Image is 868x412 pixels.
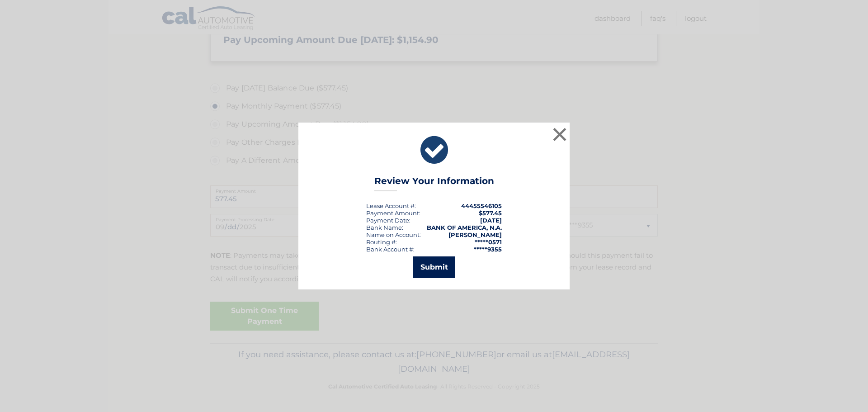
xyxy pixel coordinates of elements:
div: Routing #: [366,238,397,246]
div: Bank Name: [366,224,403,231]
button: Submit [413,256,455,278]
strong: [PERSON_NAME] [448,231,502,238]
h3: Review Your Information [374,175,494,191]
button: × [551,125,569,143]
div: Name on Account: [366,231,421,238]
strong: 44455546105 [461,202,502,209]
span: $577.45 [479,209,502,217]
div: : [366,217,410,224]
div: Bank Account #: [366,246,415,253]
div: Payment Amount: [366,209,420,217]
strong: BANK OF AMERICA, N.A. [427,224,502,231]
span: [DATE] [480,217,502,224]
div: Lease Account #: [366,202,416,209]
span: Payment Date [366,217,409,224]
